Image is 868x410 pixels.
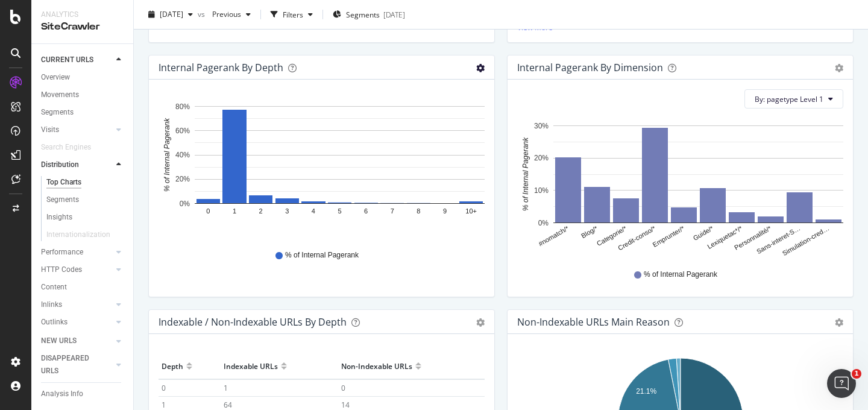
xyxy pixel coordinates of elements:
text: 40% [175,151,190,159]
iframe: Intercom live chat [827,369,856,398]
span: 0 [341,383,345,393]
text: 1 [233,208,236,215]
div: Insights [46,211,72,224]
div: gear [476,318,485,327]
svg: A chart. [517,118,843,258]
a: Distribution [41,159,113,171]
div: Movements [41,89,79,101]
div: Distribution [41,159,79,171]
a: Overview [41,71,125,84]
text: Personnalité/* [733,224,773,251]
text: % of Internal Pagerank [521,137,530,211]
text: 10+ [465,208,477,215]
div: Non-Indexable URLs Main Reason [517,316,670,328]
div: Search Engines [41,141,91,154]
a: Inlinks [41,298,113,311]
text: Lexiquetac*/* [706,224,744,250]
span: 64 [224,400,232,410]
div: Outlinks [41,316,68,329]
text: 7 [391,208,394,215]
text: Emprunter/* [652,224,686,248]
a: HTTP Codes [41,263,113,276]
a: Internationalization [46,229,122,241]
text: Guide/* [692,224,715,242]
text: 5 [338,208,341,215]
span: vs [198,9,207,19]
a: Outlinks [41,316,113,329]
text: 20% [534,154,549,163]
text: 9 [443,208,447,215]
span: 1 [852,369,861,379]
div: DISAPPEARED URLS [41,352,102,377]
div: gear [835,64,843,72]
text: 4 [312,208,315,215]
div: NEW URLS [41,335,77,347]
span: Previous [207,9,241,19]
a: Segments [41,106,125,119]
div: Inlinks [41,298,62,311]
span: By: pagetype Level 1 [755,94,823,104]
text: 60% [175,127,190,135]
a: Top Charts [46,176,125,189]
div: Visits [41,124,59,136]
div: Analytics [41,10,124,20]
a: Visits [41,124,113,136]
a: Performance [41,246,113,259]
text: 10% [534,186,549,195]
button: Filters [266,5,318,24]
div: Segments [46,194,79,206]
text: 3 [285,208,289,215]
a: Content [41,281,125,294]
text: 21.1% [636,388,656,396]
text: 8 [417,208,420,215]
span: 0 [162,383,166,393]
text: 30% [534,122,549,130]
div: Performance [41,246,83,259]
a: Analysis Info [41,388,125,400]
div: Analysis Info [41,388,83,400]
div: Internationalization [46,229,110,241]
div: Internal Pagerank By Dimension [517,61,663,74]
text: Categorie/* [596,224,628,247]
div: Overview [41,71,70,84]
a: NEW URLS [41,335,113,347]
button: By: pagetype Level 1 [744,89,843,109]
div: Segments [41,106,74,119]
span: 2025 Aug. 1st [160,9,183,19]
text: Blog/* [580,224,599,239]
span: 1 [162,400,166,410]
div: Filters [283,9,303,19]
span: 1 [224,383,228,393]
button: [DATE] [143,5,198,24]
span: 14 [341,400,350,410]
button: Previous [207,5,256,24]
div: Top Charts [46,176,81,189]
a: DISAPPEARED URLS [41,352,113,377]
a: Movements [41,89,125,101]
text: 80% [175,102,190,111]
text: % of Internal Pagerank [163,118,171,192]
div: gear [476,64,485,72]
text: #nomatch/* [537,224,570,248]
div: Indexable / Non-Indexable URLs by Depth [159,316,347,328]
text: 6 [364,208,368,215]
svg: A chart. [159,99,485,239]
div: [DATE] [383,9,405,19]
div: Internal Pagerank by Depth [159,61,283,74]
text: Credit-conso/* [617,224,657,252]
text: 0% [180,200,190,208]
text: 20% [175,175,190,184]
div: Depth [162,356,183,376]
a: Search Engines [41,141,103,154]
div: Content [41,281,67,294]
div: Indexable URLs [224,356,278,376]
span: Segments [346,9,380,19]
div: SiteCrawler [41,20,124,34]
text: 2 [259,208,263,215]
span: % of Internal Pagerank [644,270,717,280]
a: Segments [46,194,125,206]
div: Non-Indexable URLs [341,356,412,376]
span: % of Internal Pagerank [285,250,359,260]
